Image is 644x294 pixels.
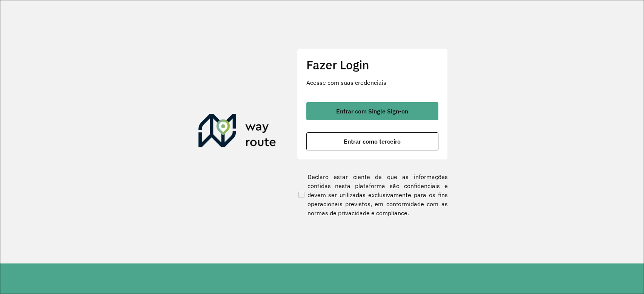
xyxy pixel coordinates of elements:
[336,108,408,114] span: Entrar com Single Sign-on
[306,102,438,120] button: button
[344,138,401,144] span: Entrar como terceiro
[306,132,438,150] button: button
[198,114,276,150] img: Roteirizador AmbevTech
[297,172,448,217] label: Declaro estar ciente de que as informações contidas nesta plataforma são confidenciais e devem se...
[306,58,438,72] h2: Fazer Login
[306,78,438,87] p: Acesse com suas credenciais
